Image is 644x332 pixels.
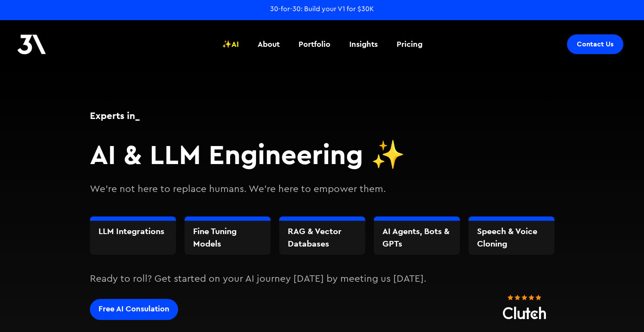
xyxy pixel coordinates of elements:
div: ✨AI [222,39,239,50]
a: Pricing [391,28,428,60]
a: About [253,28,285,60]
div: Insights [349,39,378,50]
a: Speech & Voice Cloning [477,225,546,250]
a: 30-for-30: Build your V1 for $30K [270,4,374,14]
h1: Experts in_ [90,109,555,122]
div: Pricing [397,39,422,50]
a: Free AI Consulation [90,299,178,320]
a: ✨AI [217,28,244,60]
div: Contact Us [577,40,613,49]
a: RAG & Vector Databases [288,225,357,250]
h2: AI & LLM Engineering ✨ [90,138,555,171]
a: LLM Integrations [99,225,167,238]
div: About [258,39,280,50]
p: Ready to roll? Get started on your AI journey [DATE] by meeting us [DATE]. [90,272,555,286]
div: Portfolio [299,39,330,50]
a: AI Agents, Bots & GPTs [382,225,451,250]
a: Fine Tuning Models [193,225,262,250]
a: Portfolio [293,28,336,60]
p: We're not here to replace humans. We're here to empower them. [90,182,555,197]
a: Insights [344,28,383,60]
div: Free AI Consulation [99,303,169,314]
a: Contact Us [567,34,623,54]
